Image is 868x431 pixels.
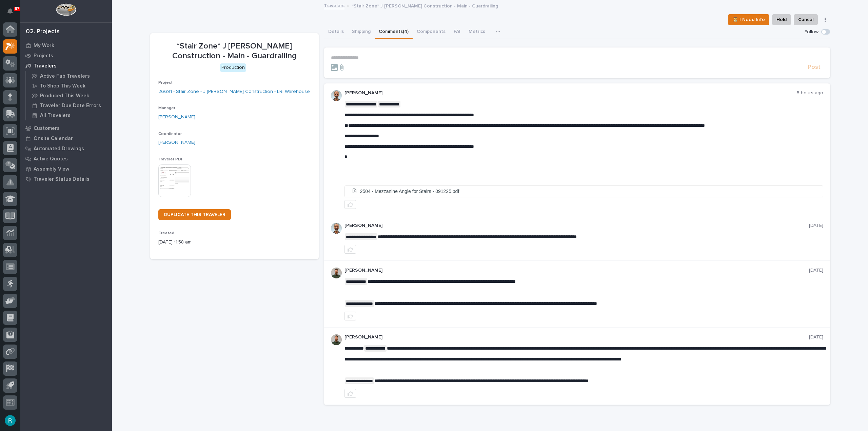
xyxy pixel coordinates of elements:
img: AATXAJw4slNr5ea0WduZQVIpKGhdapBAGQ9xVsOeEvl5=s96-c [331,268,342,278]
button: like this post [344,312,356,320]
a: 2504 - Mezzanine Angle for Stairs - 091225.pdf [345,186,823,197]
a: [PERSON_NAME] [158,139,195,146]
p: Follow [805,29,818,35]
p: Projects [34,53,53,59]
p: [PERSON_NAME] [344,223,809,229]
span: ⏳ I Need Info [732,16,765,24]
a: To Shop This Week [26,81,112,91]
a: Traveler Status Details [20,174,112,184]
span: DUPLICATE THIS TRAVELER [164,212,225,217]
p: [DATE] [809,268,823,273]
div: Notifications67 [8,8,17,19]
p: Onsite Calendar [34,136,73,142]
a: Produced This Week [26,91,112,100]
button: Cancel [794,14,818,25]
button: Hold [772,14,791,25]
p: [DATE] 11:58 am [158,239,311,246]
a: All Travelers [26,111,112,120]
p: Travelers [34,63,57,69]
img: AOh14GhUnP333BqRmXh-vZ-TpYZQaFVsuOFmGre8SRZf2A=s96-c [331,90,342,101]
a: 26691 - Stair Zone - J [PERSON_NAME] Construction - LRI Warehouse [158,88,310,95]
p: Active Quotes [34,156,68,162]
button: like this post [344,200,356,209]
p: [DATE] [809,334,823,340]
p: *Stair Zone* J [PERSON_NAME] Construction - Main - Guardrailing [352,2,498,9]
a: Traveler Due Date Errors [26,101,112,110]
button: Comments (4) [375,25,413,39]
a: Active Fab Travelers [26,71,112,81]
p: Active Fab Travelers [40,73,90,79]
button: Notifications [3,4,17,18]
button: like this post [344,389,356,398]
a: Active Quotes [20,154,112,164]
button: Post [805,63,823,71]
p: All Travelers [40,113,71,119]
button: Components [413,25,450,39]
button: FAI [450,25,465,39]
p: Assembly View [34,166,69,172]
a: [PERSON_NAME] [158,114,195,121]
p: [PERSON_NAME] [344,334,809,340]
p: [DATE] [809,223,823,229]
span: Manager [158,106,175,110]
span: Hold [776,16,787,24]
p: 67 [15,6,19,11]
p: Traveler Status Details [34,176,90,182]
button: Details [324,25,348,39]
div: Production [220,63,246,72]
a: Travelers [20,61,112,71]
p: *Stair Zone* J [PERSON_NAME] Construction - Main - Guardrailing [158,41,311,61]
p: Traveler Due Date Errors [40,103,101,109]
img: Workspace Logo [56,3,76,16]
div: 02. Projects [26,28,60,36]
button: Shipping [348,25,375,39]
span: Traveler PDF [158,157,183,161]
a: Travelers [324,1,344,9]
button: users-avatar [3,413,17,428]
span: Created [158,231,174,235]
button: ⏳ I Need Info [728,14,769,25]
p: Automated Drawings [34,146,84,152]
p: 5 hours ago [797,90,823,96]
a: DUPLICATE THIS TRAVELER [158,209,231,220]
a: Onsite Calendar [20,133,112,143]
button: like this post [344,245,356,254]
span: Project [158,81,173,85]
p: [PERSON_NAME] [344,268,809,273]
a: Assembly View [20,164,112,174]
img: AATXAJw4slNr5ea0WduZQVIpKGhdapBAGQ9xVsOeEvl5=s96-c [331,334,342,345]
p: Customers [34,125,60,132]
span: Post [808,63,821,71]
button: Metrics [465,25,489,39]
img: AOh14GhUnP333BqRmXh-vZ-TpYZQaFVsuOFmGre8SRZf2A=s96-c [331,223,342,234]
p: My Work [34,43,54,49]
a: Customers [20,123,112,133]
p: Produced This Week [40,93,89,99]
span: Cancel [798,16,813,24]
p: [PERSON_NAME] [344,90,797,96]
p: To Shop This Week [40,83,85,89]
a: Projects [20,51,112,61]
a: Automated Drawings [20,143,112,154]
a: My Work [20,40,112,51]
span: Coordinator [158,132,182,136]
